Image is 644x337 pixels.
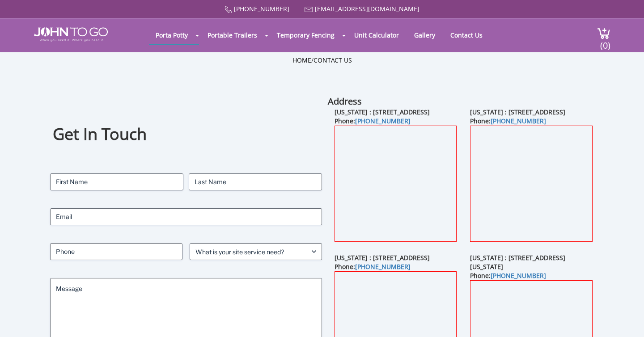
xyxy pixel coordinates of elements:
[292,56,352,65] ul: /
[335,253,430,262] b: [US_STATE] : [STREET_ADDRESS]
[407,26,442,44] a: Gallery
[335,117,411,125] b: Phone:
[225,6,232,13] img: Call
[149,26,195,44] a: Porta Potty
[355,262,411,271] a: [PHONE_NUMBER]
[34,27,108,42] img: JOHN to go
[292,56,311,64] a: Home
[328,95,362,107] b: Address
[347,26,406,44] a: Unit Calculator
[53,123,319,145] h1: Get In Touch
[50,173,183,190] input: First Name
[201,26,264,44] a: Portable Trailers
[491,271,546,280] a: [PHONE_NUMBER]
[335,262,411,271] b: Phone:
[608,301,644,337] button: Live Chat
[270,26,341,44] a: Temporary Fencing
[444,26,489,44] a: Contact Us
[305,7,313,13] img: Mail
[315,4,419,13] a: [EMAIL_ADDRESS][DOMAIN_NAME]
[335,108,430,116] b: [US_STATE] : [STREET_ADDRESS]
[491,117,546,125] a: [PHONE_NUMBER]
[50,208,322,225] input: Email
[355,117,411,125] a: [PHONE_NUMBER]
[470,271,546,280] b: Phone:
[470,253,565,271] b: [US_STATE] : [STREET_ADDRESS][US_STATE]
[189,173,322,190] input: Last Name
[600,32,610,51] span: (0)
[314,56,352,64] a: Contact Us
[470,108,565,116] b: [US_STATE] : [STREET_ADDRESS]
[50,243,182,260] input: Phone
[597,27,610,39] img: cart a
[234,4,289,13] a: [PHONE_NUMBER]
[470,117,546,125] b: Phone:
